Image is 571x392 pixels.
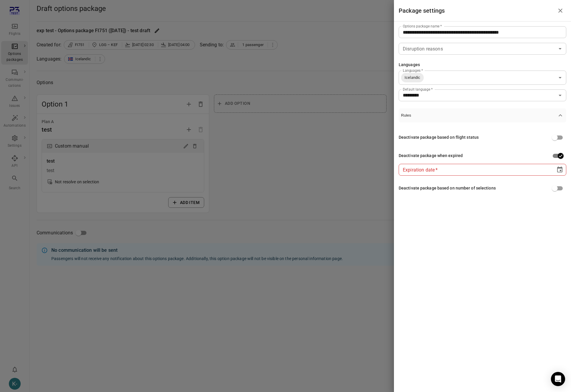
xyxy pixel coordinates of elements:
[399,108,566,122] button: Rules
[399,62,420,68] div: Languages
[403,24,442,29] label: Options package name
[551,372,565,386] div: Open Intercom Messenger
[554,5,566,17] button: Close drawer
[399,185,496,192] div: Deactivate package based on number of selections
[556,73,564,82] button: Open
[556,91,564,99] button: Open
[554,164,566,176] button: Choose date
[401,113,557,117] span: Rules
[403,87,433,92] label: Default language
[399,6,445,15] h1: Package settings
[399,153,463,159] div: Deactivate package when expired
[556,45,564,53] button: Open
[399,122,566,203] div: Rules
[399,134,479,141] div: Deactivate package based on flight status
[401,74,424,81] span: Icelandic
[403,68,423,73] label: Languages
